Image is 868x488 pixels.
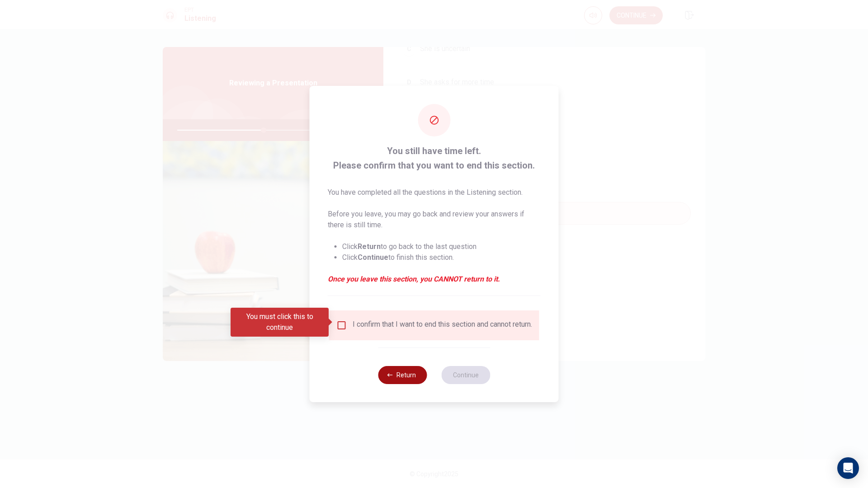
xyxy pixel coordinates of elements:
strong: Return [358,242,381,251]
em: Once you leave this section, you CANNOT return to it. [328,274,541,285]
li: Click to go back to the last question [342,241,541,252]
div: I confirm that I want to end this section and cannot return. [353,320,532,331]
button: Continue [441,366,490,384]
p: You have completed all the questions in the Listening section. [328,187,541,198]
button: Return [378,366,427,384]
strong: Continue [358,253,388,262]
div: You must click this to continue [231,308,329,337]
p: Before you leave, you may go back and review your answers if there is still time. [328,209,541,230]
li: Click to finish this section. [342,252,541,263]
div: Open Intercom Messenger [837,457,859,479]
span: You must click this to continue [336,320,347,331]
span: You still have time left. Please confirm that you want to end this section. [328,144,541,173]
